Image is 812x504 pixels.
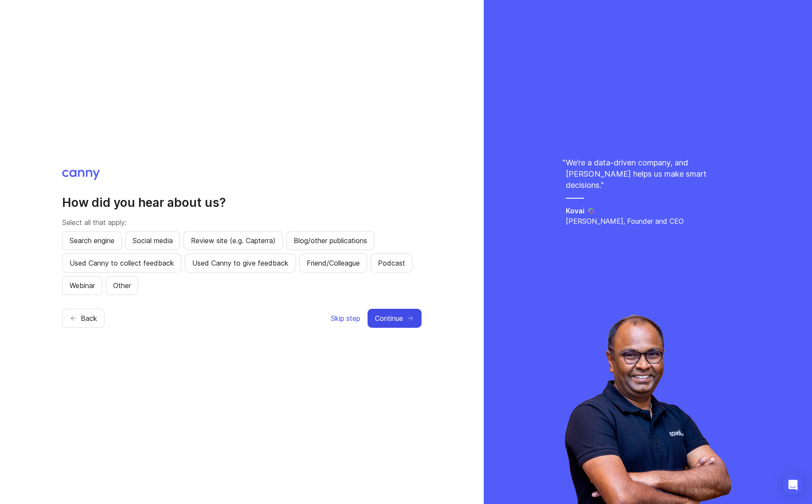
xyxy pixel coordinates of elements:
[378,258,405,268] span: Podcast
[62,254,181,273] button: Used Canny to collect feedback
[588,207,595,214] img: Kovai logo
[783,475,803,495] div: Open Intercom Messenger
[62,217,422,228] p: Select all that apply:
[566,216,730,226] p: [PERSON_NAME], Founder and CEO
[565,314,731,504] img: saravana-fdffc8c2a6fa09d1791ca03b1e989ae1.webp
[192,258,289,268] span: Used Canny to give feedback
[330,309,361,328] button: Skip step
[62,231,122,250] button: Search engine
[184,231,283,250] button: Review site (e.g. Capterra)
[368,309,422,328] button: Continue
[62,195,422,210] h2: How did you hear about us?
[331,313,360,323] span: Skip step
[307,258,360,268] span: Friend/Colleague
[62,276,102,295] button: Webinar
[62,170,100,180] img: Canny logo
[62,309,105,328] button: Back
[375,313,403,323] span: Continue
[294,235,367,246] span: Blog/other publications
[113,280,131,291] span: Other
[191,235,276,246] span: Review site (e.g. Capterra)
[286,231,374,250] button: Blog/other publications
[566,206,584,216] h5: Kovai
[70,235,114,246] span: Search engine
[185,254,296,273] button: Used Canny to give feedback
[299,254,367,273] button: Friend/Colleague
[133,235,173,246] span: Social media
[371,254,412,273] button: Podcast
[81,313,97,323] span: Back
[70,258,174,268] span: Used Canny to collect feedback
[70,280,95,291] span: Webinar
[566,157,730,191] p: We’re a data-driven company, and [PERSON_NAME] helps us make smart decisions. "
[125,231,180,250] button: Social media
[106,276,138,295] button: Other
